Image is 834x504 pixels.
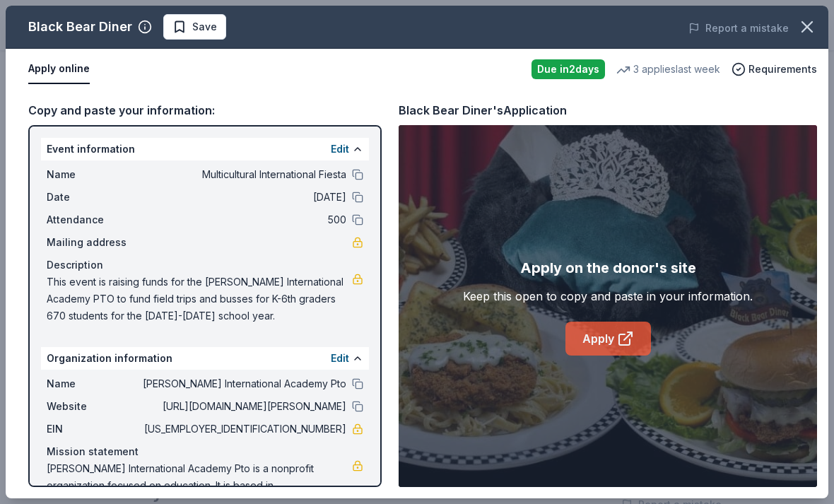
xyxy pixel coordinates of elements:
[47,211,141,228] span: Attendance
[47,189,141,206] span: Date
[616,61,720,78] div: 3 applies last week
[47,274,352,324] span: This event is raising funds for the [PERSON_NAME] International Academy PTO to fund field trips a...
[192,18,217,35] span: Save
[331,350,349,367] button: Edit
[141,398,346,415] span: [URL][DOMAIN_NAME][PERSON_NAME]
[463,288,753,305] div: Keep this open to copy and paste in your information.
[141,166,346,183] span: Multicultural International Fiesta
[47,257,363,274] div: Description
[141,375,346,392] span: [PERSON_NAME] International Academy Pto
[565,322,651,356] a: Apply
[531,59,605,79] div: Due in 2 days
[41,138,369,160] div: Event information
[399,101,567,119] div: Black Bear Diner's Application
[141,421,346,438] span: [US_EMPLOYER_IDENTIFICATION_NUMBER]
[41,347,369,370] div: Organization information
[520,257,696,279] div: Apply on the donor's site
[688,20,789,37] button: Report a mistake
[141,211,346,228] span: 500
[47,234,141,251] span: Mailing address
[47,166,141,183] span: Name
[28,16,132,38] div: Black Bear Diner
[732,61,817,78] button: Requirements
[28,101,382,119] div: Copy and paste your information:
[28,54,90,84] button: Apply online
[47,375,141,392] span: Name
[47,421,141,438] span: EIN
[748,61,817,78] span: Requirements
[163,14,226,40] button: Save
[47,398,141,415] span: Website
[331,141,349,158] button: Edit
[47,443,363,460] div: Mission statement
[141,189,346,206] span: [DATE]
